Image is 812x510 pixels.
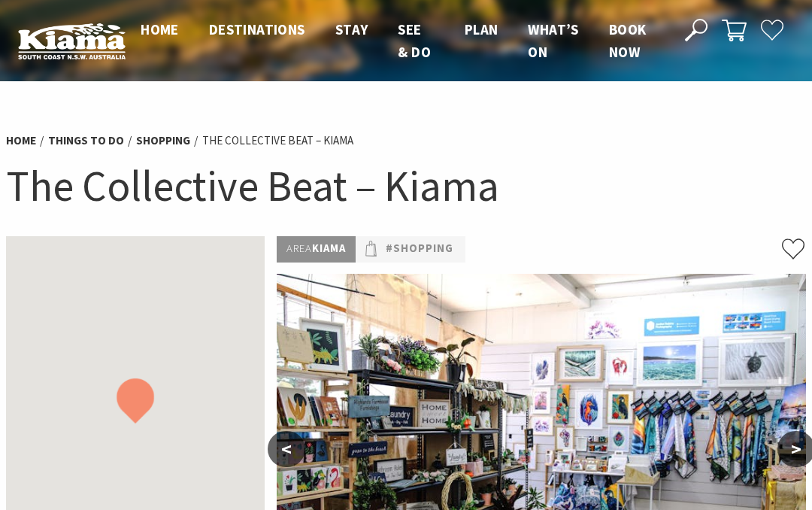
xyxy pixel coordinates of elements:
[286,241,312,255] span: Area
[18,23,126,59] img: Kiama Logo
[202,132,353,150] li: The Collective Beat – Kiama
[136,133,190,148] a: Shopping
[6,158,806,214] h1: The Collective Beat – Kiama
[48,133,124,148] a: Things To Do
[609,20,647,61] span: Book now
[335,20,368,38] span: Stay
[6,133,36,148] a: Home
[209,20,305,38] span: Destinations
[126,18,668,64] nav: Main Menu
[386,240,453,258] a: #Shopping
[141,20,179,38] span: Home
[528,20,578,61] span: What’s On
[398,20,431,61] span: See & Do
[277,236,356,262] p: Kiama
[465,20,498,38] span: Plan
[268,431,305,467] button: <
